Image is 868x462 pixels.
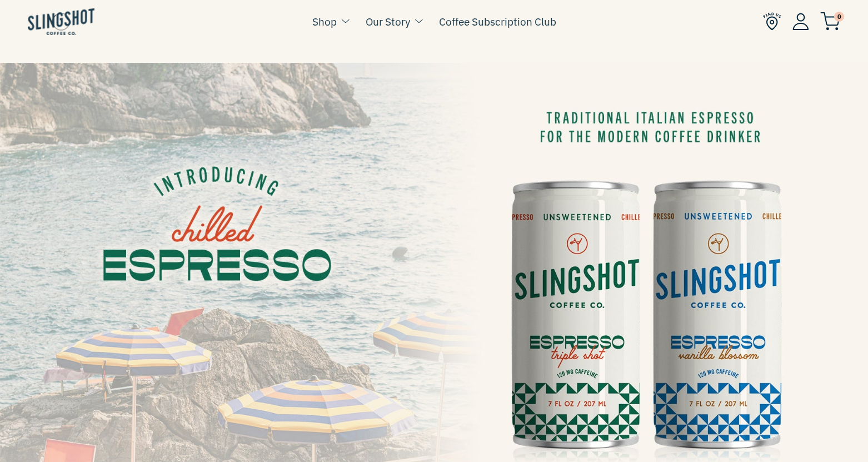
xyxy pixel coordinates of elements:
a: 0 [820,14,840,28]
img: Account [792,13,809,30]
a: Coffee Subscription Club [439,13,556,30]
a: Shop [312,13,337,30]
img: Find Us [763,12,781,31]
span: 0 [834,12,844,22]
img: cart [820,12,840,31]
a: Our Story [366,13,410,30]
